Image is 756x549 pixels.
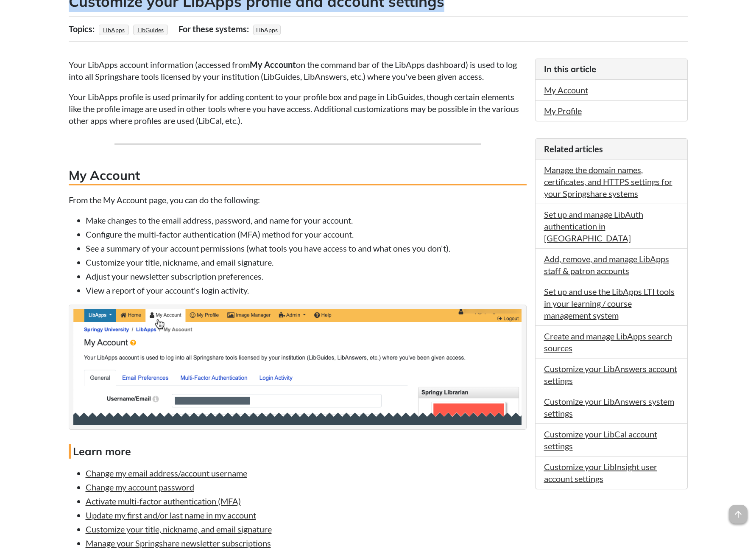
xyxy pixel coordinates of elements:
a: arrow_upward [729,506,748,516]
span: Related articles [544,144,603,154]
a: Manage your Springshare newsletter subscriptions [86,538,271,548]
div: For these systems: [179,21,251,37]
a: Change my email address/account username [86,468,247,478]
h3: My Account [69,166,527,185]
span: arrow_upward [729,505,748,524]
a: Set up and manage LibAuth authentication in [GEOGRAPHIC_DATA] [544,209,643,243]
span: LibApps [253,25,281,35]
h4: Learn more [69,444,527,459]
a: My Account [544,85,588,95]
li: Customize your title, nickname, and email signature. [86,256,527,268]
li: Make changes to the email address, password, and name for your account. [86,214,527,226]
a: Customize your title, nickname, and email signature [86,524,272,534]
a: Manage the domain names, certificates, and HTTPS settings for your Springshare systems [544,165,672,199]
a: Set up and use the LibApps LTI tools in your learning / course management system [544,286,675,320]
li: See a summary of your account permissions (what tools you have access to and what ones you don't). [86,242,527,254]
p: Your LibApps account information (accessed from on the command bar of the LibApps dashboard) is u... [69,59,527,82]
p: Your LibApps profile is used primarily for adding content to your profile box and page in LibGuid... [69,91,527,126]
li: Adjust your newsletter subscription preferences. [86,270,527,282]
a: LibGuides [136,24,165,36]
a: Customize your LibCal account settings [544,429,657,451]
strong: My Account [250,59,296,70]
a: Customize your LibAnswers account settings [544,364,677,386]
a: Customize your LibInsight user account settings [544,462,657,484]
p: From the My Account page, you can do the following: [69,194,527,206]
a: My Profile [544,106,582,116]
h3: In this article [544,63,679,75]
a: Update my first and/or last name in my account [86,510,256,520]
a: LibApps [102,24,126,36]
a: Change my account password [86,482,194,492]
img: My Account example from LibApps dashboard [73,309,522,425]
a: Add, remove, and manage LibApps staff & patron accounts [544,254,669,276]
a: Create and manage LibApps search sources [544,331,672,353]
li: View a report of your account's login activity. [86,284,527,296]
li: Configure the multi-factor authentication (MFA) method for your account. [86,228,527,240]
div: Topics: [69,21,97,37]
a: Customize your LibAnswers system settings [544,396,674,418]
a: Activate multi-factor authentication (MFA) [86,496,241,506]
